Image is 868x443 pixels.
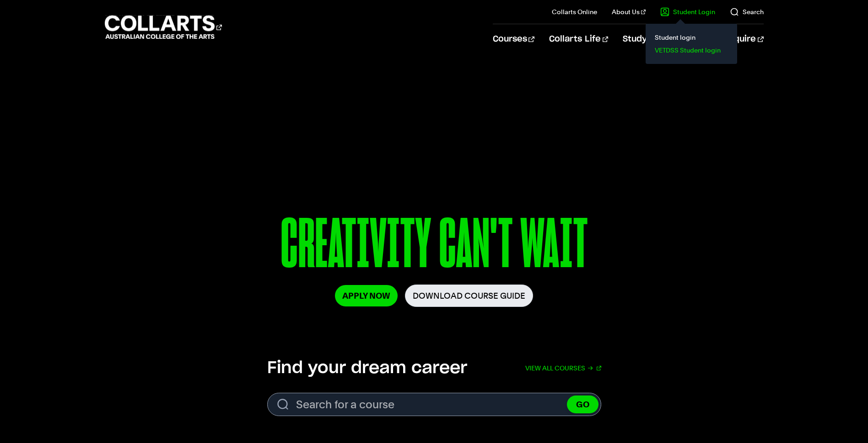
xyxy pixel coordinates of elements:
[525,358,601,378] a: View all courses
[105,14,222,40] div: Go to homepage
[267,393,601,416] form: Search
[653,31,730,44] a: Student login
[730,7,764,16] a: Search
[623,24,709,54] a: Study Information
[267,358,467,378] h2: Find your dream career
[493,24,534,54] a: Courses
[552,7,597,16] a: Collarts Online
[549,24,608,54] a: Collarts Life
[612,7,646,16] a: About Us
[178,209,690,285] p: CREATIVITY CAN'T WAIT
[653,44,730,57] a: VETDSS Student login
[567,396,598,413] button: GO
[660,7,715,16] a: Student Login
[723,24,763,54] a: Enquire
[267,393,601,416] input: Search for a course
[335,285,398,306] a: Apply Now
[405,285,533,307] a: Download Course Guide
